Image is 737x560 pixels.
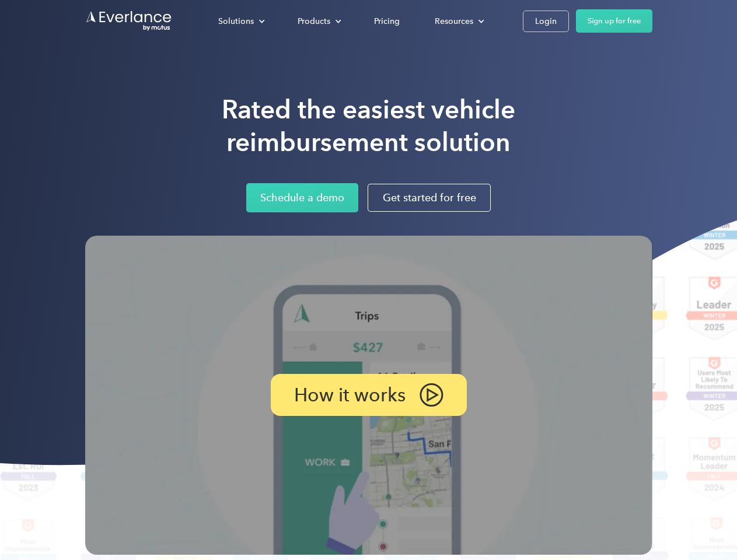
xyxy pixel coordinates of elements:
[298,14,330,29] div: Products
[207,11,274,32] div: Solutions
[423,11,494,32] div: Resources
[523,10,569,32] a: Login
[246,183,358,212] a: Schedule a demo
[286,11,351,32] div: Products
[374,14,400,29] div: Pricing
[435,14,473,29] div: Resources
[535,14,557,29] div: Login
[85,10,173,32] a: Go to homepage
[576,9,652,33] a: Sign up for free
[294,388,406,402] p: How it works
[368,184,491,212] a: Get started for free
[222,93,515,159] h1: Rated the easiest vehicle reimbursement solution
[362,11,411,32] a: Pricing
[218,14,254,29] div: Solutions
